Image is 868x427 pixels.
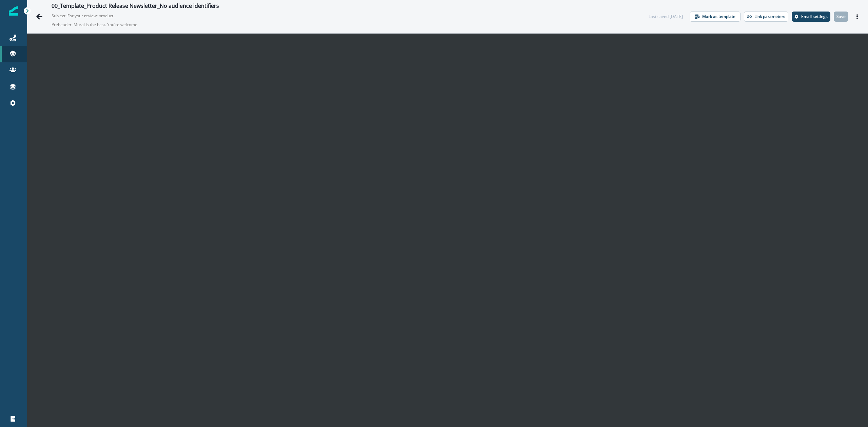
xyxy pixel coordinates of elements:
[834,12,848,22] button: Save
[649,14,683,20] div: Last saved [DATE]
[836,14,846,19] p: Save
[744,12,788,22] button: Link parameters
[792,12,830,22] button: Settings
[52,10,119,19] p: Subject: For your review: product updated template
[852,12,863,22] button: Actions
[702,14,735,19] p: Mark as template
[52,3,219,10] div: 00_Template_Product Release Newsletter_No audience identifiers
[754,14,785,19] p: Link parameters
[690,12,741,22] button: Mark as template
[33,10,46,23] button: Go back
[52,19,221,30] p: Preheader: Mural is the best. You're welcome.
[9,6,18,16] img: Inflection
[801,14,828,19] p: Email settings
